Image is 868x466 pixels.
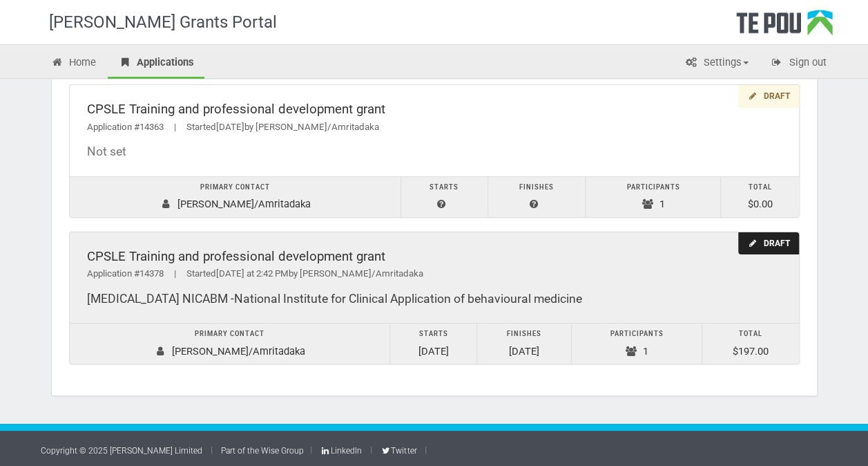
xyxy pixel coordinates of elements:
[495,180,579,195] div: Finishes
[586,176,721,217] td: 1
[408,180,481,195] div: Starts
[380,446,416,456] a: Twitter
[77,180,394,195] div: Primary contact
[702,324,798,364] td: $197.00
[484,327,564,342] div: Finishes
[87,145,782,159] div: Not set
[728,180,791,195] div: Total
[70,324,390,364] td: [PERSON_NAME]/Amritadaka
[87,292,782,306] div: [MEDICAL_DATA] NICABM -National Institute for Clinical Application of behavioural medicine
[320,446,362,456] a: LinkedIn
[108,48,204,79] a: Applications
[87,120,782,135] div: Application #14363 Started by [PERSON_NAME]/Amritadaka
[87,250,782,264] div: CPSLE Training and professional development grant
[164,268,186,279] span: |
[397,327,470,342] div: Starts
[738,232,798,255] div: Draft
[41,48,107,79] a: Home
[592,180,713,195] div: Participants
[390,324,477,364] td: [DATE]
[221,446,304,456] a: Part of the Wise Group
[216,268,289,279] span: [DATE] at 2:42 PM
[571,324,702,364] td: 1
[87,102,782,117] div: CPSLE Training and professional development grant
[738,85,798,108] div: Draft
[87,267,782,281] div: Application #14378 Started by [PERSON_NAME]/Amritadaka
[760,48,837,79] a: Sign out
[675,48,759,79] a: Settings
[216,122,244,132] span: [DATE]
[70,176,401,217] td: [PERSON_NAME]/Amritadaka
[736,10,833,44] div: Te Pou Logo
[77,327,383,342] div: Primary contact
[476,324,571,364] td: [DATE]
[41,446,202,456] a: Copyright © 2025 [PERSON_NAME] Limited
[721,176,799,217] td: $0.00
[164,122,186,132] span: |
[579,327,695,342] div: Participants
[709,327,792,342] div: Total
